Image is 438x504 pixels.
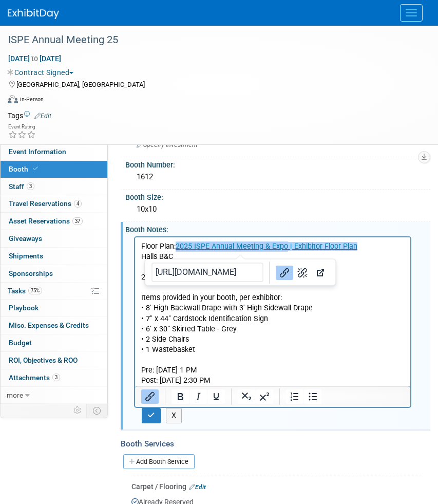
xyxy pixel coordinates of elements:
[137,141,198,148] span: Specify investment
[276,265,293,279] button: Link
[1,230,107,247] a: Giveaways
[125,157,430,170] div: Booth Number:
[238,389,255,404] button: Subscript
[1,161,107,178] a: Booth
[9,234,42,242] span: Giveaways
[1,317,107,334] a: Misc. Expenses & Credits
[9,217,83,225] span: Asset Reservations
[87,404,108,417] td: Toggle Event Tabs
[304,389,321,404] button: Bullet list
[9,199,82,208] span: Travel Reservations
[9,165,40,173] span: Booth
[52,374,60,381] span: 3
[33,166,38,172] i: Booth reservation complete
[1,352,107,369] a: ROI, Objectives & ROO
[72,217,83,225] span: 37
[27,182,34,190] span: 3
[1,195,107,212] a: Travel Reservations4
[131,481,423,492] div: Carpet / Flooring
[5,31,417,49] div: ISPE Annual Meeting 25
[28,287,42,294] span: 75%
[1,300,107,316] a: Playbook
[1,387,107,404] a: more
[172,389,189,404] button: Bold
[121,438,430,450] div: Booth Services
[400,4,423,22] button: Menu
[256,389,273,404] button: Superscript
[34,113,51,120] a: Edit
[9,304,39,312] span: Playbook
[135,237,410,386] iframe: Rich Text Area
[1,248,107,265] a: Shipments
[312,265,329,279] button: Open link
[8,95,18,103] img: Format-Inperson.png
[74,200,82,208] span: 4
[8,94,425,109] div: Event Format
[133,201,423,217] div: 10x10
[166,408,182,423] button: X
[125,222,430,235] div: Booth Notes:
[1,369,107,386] a: Attachments3
[9,374,60,382] span: Attachments
[1,265,107,282] a: Sponsorships
[8,110,51,121] td: Tags
[8,67,78,78] button: Contract Signed
[286,389,303,404] button: Numbered list
[1,213,107,230] a: Asset Reservations37
[9,356,78,364] span: ROI, Objectives & ROO
[16,81,145,88] span: [GEOGRAPHIC_DATA], [GEOGRAPHIC_DATA]
[125,190,430,202] div: Booth Size:
[207,389,225,404] button: Underline
[123,454,195,469] a: Add Booth Service
[1,143,107,160] a: Event Information
[9,182,34,191] span: Staff
[1,334,107,351] a: Budget
[30,54,40,63] span: to
[189,483,206,491] a: Edit
[20,96,44,103] div: In-Person
[1,178,107,195] a: Staff3
[8,287,42,295] span: Tasks
[151,263,263,282] input: Link
[9,339,32,347] span: Budget
[9,252,43,260] span: Shipments
[8,124,36,129] div: Event Rating
[69,404,87,417] td: Personalize Event Tab Strip
[8,54,62,63] span: [DATE] [DATE]
[141,389,159,404] button: Insert/edit link
[189,389,207,404] button: Italic
[294,265,311,279] button: Remove link
[9,269,53,277] span: Sponsorships
[9,321,89,329] span: Misc. Expenses & Credits
[7,391,23,399] span: more
[9,147,66,156] span: Event Information
[1,283,107,300] a: Tasks75%
[8,9,59,19] img: ExhibitDay
[133,169,423,185] div: 1612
